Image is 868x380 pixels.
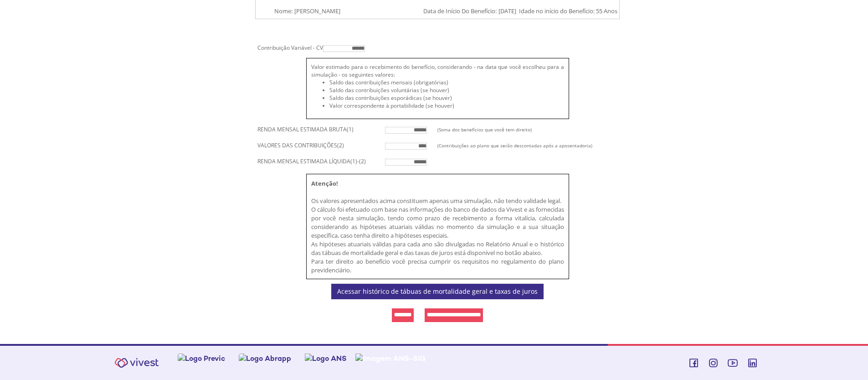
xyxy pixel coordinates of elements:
td: (Contribuições ao plano que serão descontadas após a aposentadoria) [437,137,620,153]
td: [DATE] [498,3,518,19]
td: VALORES DAS CONTRIBUIÇÕES(2) [255,137,383,153]
img: Logo ANS [305,354,347,363]
strong: Atenção! [311,179,338,187]
td: Data de Início Do Benefício: [422,3,498,19]
td: RENDA MENSAL ESTIMADA BRUTA(1) [255,121,383,137]
img: Imagem ANS-SIG [355,354,426,363]
td: Nome: [256,3,293,19]
div: Saldo das contribuições voluntárias (se houver) [329,86,564,94]
td: Contribuição Variável - CV [255,40,620,56]
font: Os valores apresentados acima constituem apenas uma simulação, não tendo validade legal. O cálcul... [311,197,564,274]
img: Logo Previc [178,354,225,363]
img: Logo Abrapp [239,354,291,363]
td: (Soma dos benefícios que você tem direito) [437,121,620,137]
div: Saldo das contribuições esporádicas (se houver) [329,94,564,102]
div: Saldo das contribuições mensais (obrigatórias) [329,78,564,86]
img: Vivest [109,353,164,373]
div: Valor estimado para o recebimento do benefício, considerando - na data que você escolheu para a s... [311,63,564,78]
td: RENDA MENSAL ESTIMADA LÍQUIDA(1)-(2) [255,153,383,169]
td: [PERSON_NAME] [293,3,422,19]
a: Acessar histórico de tábuas de mortalidade geral e taxas de juros [331,284,544,299]
td: Idade no início do Benefício: 55 Anos [518,3,620,19]
div: Valor correspondente à portabilidade (se houver) [329,102,564,109]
